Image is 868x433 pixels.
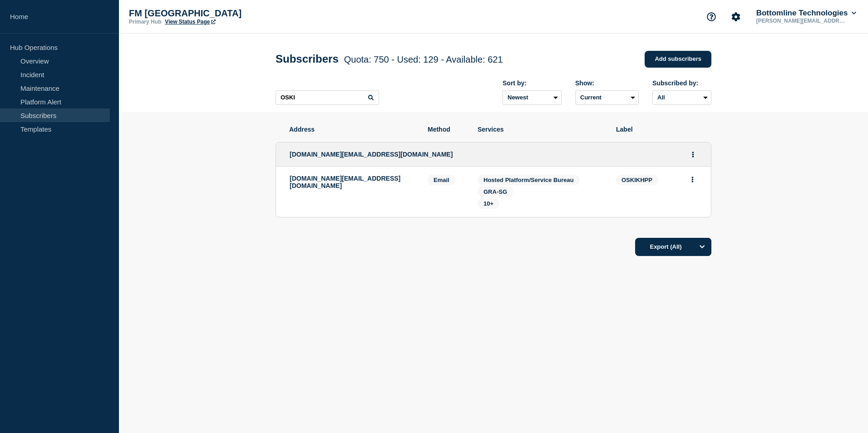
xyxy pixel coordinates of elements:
[755,9,858,18] button: Bottomline Technologies
[428,175,455,185] span: Email
[428,126,464,133] span: Method
[129,8,311,19] p: FM [GEOGRAPHIC_DATA]
[483,200,493,207] span: 10+
[702,7,721,26] button: Support
[276,90,379,105] input: Search subscribers
[290,151,453,158] span: [DOMAIN_NAME][EMAIL_ADDRESS][DOMAIN_NAME]
[635,238,711,256] button: Export (All)
[478,126,602,133] span: Services
[652,90,711,105] select: Subscribed by
[575,79,639,87] div: Show:
[483,177,574,183] span: Hosted Platform/Service Bureau
[755,18,849,24] p: [PERSON_NAME][EMAIL_ADDRESS][PERSON_NAME][DOMAIN_NAME]
[289,126,414,133] span: Address
[687,172,698,187] button: Actions
[687,148,699,162] button: Actions
[645,51,711,68] a: Add subscribers
[129,19,161,25] p: Primary Hub
[693,238,711,256] button: Options
[652,79,711,87] div: Subscribed by:
[616,126,698,133] span: Label
[616,175,658,185] span: OSKIKHPP
[575,90,639,105] select: Deleted
[344,54,503,64] span: Quota: 750 - Used: 129 - Available: 621
[503,79,562,87] div: Sort by:
[503,90,562,105] select: Sort by
[290,175,414,189] p: [DOMAIN_NAME][EMAIL_ADDRESS][DOMAIN_NAME]
[483,188,507,195] span: GRA-SG
[726,7,745,26] button: Account settings
[276,53,503,65] h1: Subscribers
[165,19,215,25] a: View Status Page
